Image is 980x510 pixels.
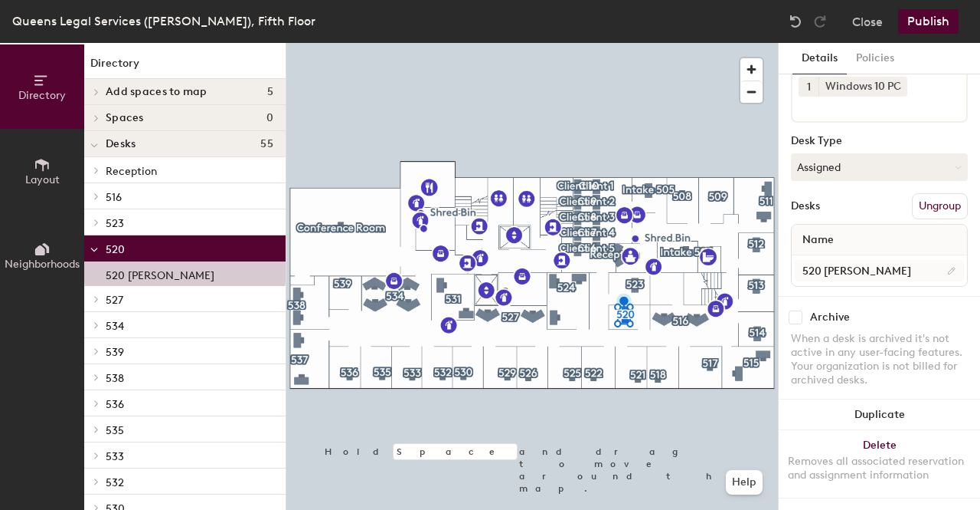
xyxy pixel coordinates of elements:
img: Redo [812,14,828,29]
img: Undo [788,14,803,29]
button: Details [792,43,847,74]
span: 527 [106,294,123,307]
button: Publish [898,9,959,34]
span: 539 [106,346,124,359]
div: Desks [791,200,820,212]
span: 523 [106,217,124,230]
span: 535 [106,424,124,437]
div: Desk Type [791,135,968,147]
span: 0 [266,112,273,124]
div: Windows 10 PC [818,77,907,97]
span: 536 [106,398,124,411]
span: Layout [25,173,60,186]
button: Close [852,9,883,34]
span: 5 [267,86,273,98]
span: 533 [106,450,124,463]
button: Policies [847,43,903,74]
span: Name [795,226,841,254]
input: Unnamed desk [795,260,964,281]
div: Archive [810,311,850,324]
span: Add spaces to map [106,86,207,98]
button: Ungroup [912,193,968,219]
span: Spaces [106,112,144,124]
div: Queens Legal Services ([PERSON_NAME]), Fifth Floor [12,12,315,31]
span: Neighborhoods [5,258,80,271]
button: DeleteRemoves all associated reservation and assignment information [779,430,980,498]
button: Help [726,470,763,495]
button: Duplicate [779,400,980,430]
span: Directory [18,89,66,102]
div: When a desk is archived it's not active in any user-facing features. Your organization is not bil... [791,332,968,387]
div: Removes all associated reservation and assignment information [788,455,971,482]
span: 516 [106,191,122,204]
span: 55 [260,138,273,150]
span: 1 [807,79,811,95]
span: 532 [106,476,124,489]
span: 534 [106,320,124,333]
span: Reception [106,165,157,178]
button: Assigned [791,153,968,181]
span: 538 [106,372,124,385]
span: 520 [106,243,125,256]
span: Desks [106,138,136,150]
button: 1 [799,77,818,97]
p: 520 [PERSON_NAME] [106,265,214,282]
h1: Directory [84,55,286,79]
